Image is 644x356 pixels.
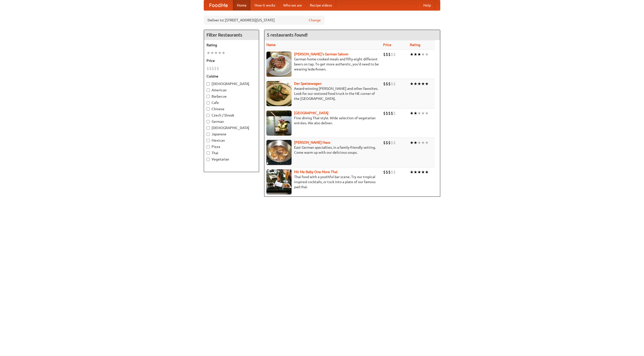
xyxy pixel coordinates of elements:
li: ★ [414,52,417,57]
label: Thai [207,150,256,155]
li: $ [388,169,391,175]
li: ★ [414,169,417,175]
label: Cafe [207,100,256,105]
li: ★ [421,52,425,57]
li: $ [393,110,396,116]
input: Chinese [207,107,210,111]
li: ★ [417,140,421,145]
li: ★ [210,50,214,56]
label: [DEMOGRAPHIC_DATA] [207,81,256,86]
a: Home [233,0,251,10]
a: How it works [251,0,279,10]
p: Fine dining Thai-style. Wide selection of vegetarian entrées. We also deliver. [266,115,379,126]
li: $ [393,81,396,87]
li: ★ [417,110,421,116]
a: Change [309,18,321,23]
li: ★ [425,140,429,145]
a: Help [419,0,435,10]
label: Pizza [207,144,256,149]
li: ★ [214,50,218,56]
label: Barbecue [207,94,256,99]
li: $ [386,169,388,175]
li: ★ [222,50,225,56]
img: babythai.jpg [266,169,292,194]
li: $ [383,81,386,87]
img: satay.jpg [266,110,292,136]
label: American [207,88,256,93]
li: $ [388,140,391,145]
img: kohlhaus.jpg [266,140,292,165]
label: Chinese [207,106,256,111]
li: $ [209,66,212,71]
li: $ [217,66,219,71]
h4: Filter Restaurants [204,30,259,40]
li: ★ [410,81,414,87]
label: Czech / Slovak [207,113,256,118]
li: $ [391,110,393,116]
p: East German specialties, in a family-friendly setting. Come warm up with our delicious soups. [266,145,379,155]
li: ★ [410,110,414,116]
li: ★ [421,140,425,145]
input: German [207,120,210,123]
li: ★ [410,140,414,145]
li: $ [393,52,396,57]
div: Deliver to: [STREET_ADDRESS][US_STATE] [204,16,325,25]
li: $ [391,81,393,87]
li: $ [391,52,393,57]
p: Award-winning [PERSON_NAME] and other favorites. Look for our restored food truck in the NE corne... [266,86,379,101]
a: Name [266,43,276,47]
a: Price [383,43,391,47]
li: ★ [410,52,414,57]
h5: Rating [207,43,256,48]
b: [PERSON_NAME] Haus [294,140,330,144]
input: Czech / Slovak [207,114,210,117]
li: ★ [417,52,421,57]
li: ★ [414,81,417,87]
li: $ [383,52,386,57]
li: ★ [417,81,421,87]
li: ★ [425,52,429,57]
img: esthers.jpg [266,52,292,77]
li: $ [391,140,393,145]
a: FoodMe [204,0,233,10]
li: ★ [421,81,425,87]
p: German home-cooked meals and fifty-eight different beers on tap. To get more authentic, you'd nee... [266,57,379,72]
h5: Price [207,58,256,63]
li: ★ [425,81,429,87]
a: [GEOGRAPHIC_DATA] [294,111,329,115]
li: $ [383,110,386,116]
input: Cafe [207,101,210,104]
li: ★ [417,169,421,175]
img: speisewagen.jpg [266,81,292,106]
li: ★ [421,110,425,116]
li: $ [212,66,214,71]
label: German [207,119,256,124]
li: $ [393,169,396,175]
input: Barbecue [207,95,210,98]
li: ★ [207,50,210,56]
h5: Cuisine [207,74,256,79]
a: Who we are [279,0,306,10]
input: American [207,89,210,92]
a: Der Speisewagen [294,82,321,86]
label: [DEMOGRAPHIC_DATA] [207,125,256,130]
li: $ [386,140,388,145]
a: Hit Me Baby One More Thai [294,170,338,174]
li: ★ [425,169,429,175]
li: $ [214,66,217,71]
li: $ [386,110,388,116]
li: ★ [218,50,222,56]
li: $ [391,169,393,175]
ng-pluralize: 5 restaurants found! [267,32,308,37]
label: Japanese [207,132,256,137]
input: Japanese [207,133,210,136]
input: Pizza [207,145,210,148]
input: [DEMOGRAPHIC_DATA] [207,126,210,130]
li: ★ [410,169,414,175]
a: [PERSON_NAME]'s German Saloon [294,52,348,56]
input: Mexican [207,139,210,142]
li: $ [388,52,391,57]
li: ★ [414,140,417,145]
